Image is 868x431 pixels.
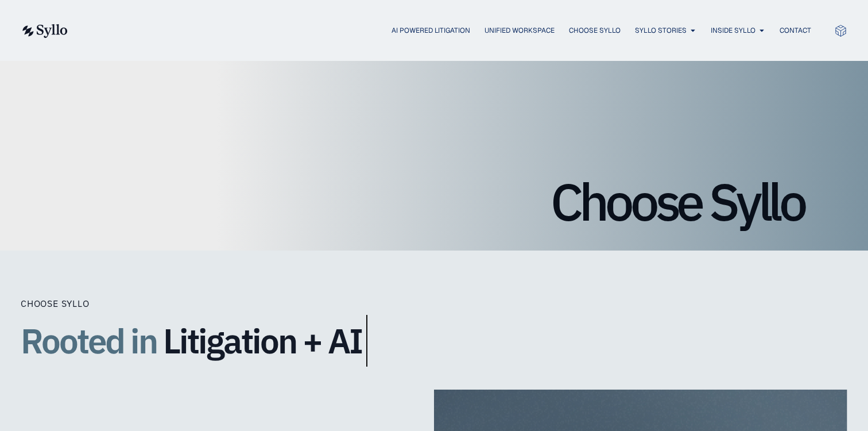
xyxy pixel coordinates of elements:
[392,25,470,36] a: AI Powered Litigation
[163,322,362,360] span: Litigation + AI
[91,25,811,36] nav: Menu
[21,24,68,38] img: syllo
[21,297,480,310] div: Choose Syllo
[485,25,555,36] a: Unified Workspace
[21,315,157,367] span: Rooted in
[569,25,621,36] a: Choose Syllo
[635,25,687,36] a: Syllo Stories
[91,25,811,36] div: Menu Toggle
[64,176,804,228] h1: Choose Syllo
[780,25,811,36] a: Contact
[711,25,755,36] a: Inside Syllo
